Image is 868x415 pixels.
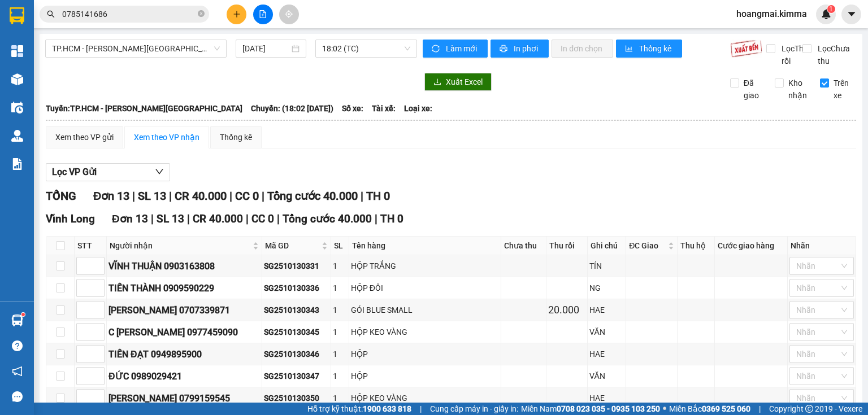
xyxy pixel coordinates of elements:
[375,212,377,225] span: |
[93,189,129,203] span: Đơn 13
[791,239,853,252] div: Nhãn
[12,366,23,377] span: notification
[108,325,260,339] div: C [PERSON_NAME] 0977459090
[262,255,331,277] td: SG2510130331
[259,10,267,18] span: file-add
[187,212,190,225] span: |
[366,189,390,203] span: TH 0
[242,42,289,55] input: 13/10/2025
[351,348,499,360] div: HỘP
[727,7,816,21] span: hoangmai.kimma
[264,304,329,316] div: SG2510130343
[432,45,441,54] span: sync
[307,403,411,415] span: Hỗ trợ kỹ thuật:
[829,77,857,102] span: Trên xe
[777,42,810,67] span: Lọc Thu rồi
[246,212,249,225] span: |
[702,404,750,413] strong: 0369 525 060
[678,237,714,255] th: Thu hộ
[262,321,331,343] td: SG2510130345
[52,40,220,57] span: TP.HCM - Vĩnh Long
[491,40,549,58] button: printerIn phơi
[193,212,243,225] span: CR 40.000
[430,403,518,415] span: Cung cấp máy in - giấy in:
[52,165,97,179] span: Lọc VP Gửi
[108,281,260,295] div: TIẾN THÀNH 0909590229
[784,77,811,102] span: Kho nhận
[669,403,750,415] span: Miền Bắc
[805,405,813,413] span: copyright
[108,369,260,383] div: ĐỨC 0989029421
[11,314,23,326] img: warehouse-icon
[262,343,331,365] td: SG2510130346
[47,10,55,18] span: search
[351,326,499,338] div: HỘP KEO VÀNG
[55,131,114,143] div: Xem theo VP gửi
[433,78,441,87] span: download
[108,303,260,317] div: [PERSON_NAME] 0707339871
[629,239,666,252] span: ĐC Giao
[546,237,587,255] th: Thu rồi
[363,404,411,413] strong: 1900 633 818
[267,189,358,203] span: Tổng cước 40.000
[11,102,23,113] img: warehouse-icon
[235,189,259,203] span: CC 0
[827,5,835,13] sup: 1
[331,237,349,255] th: SL
[349,237,501,255] th: Tên hàng
[616,40,682,58] button: bar-chartThống kê
[446,76,483,88] span: Xuất Excel
[264,282,329,294] div: SG2510130336
[521,403,660,415] span: Miền Nam
[157,212,184,225] span: SL 13
[841,5,861,24] button: caret-down
[11,130,23,142] img: warehouse-icon
[262,365,331,387] td: SG2510130347
[220,131,252,143] div: Thống kê
[108,391,260,405] div: [PERSON_NAME] 0799159545
[420,403,422,415] span: |
[333,392,346,404] div: 1
[548,302,585,318] div: 20.000
[62,8,196,20] input: Tìm tên, số ĐT hoặc mã đơn
[557,404,660,413] strong: 0708 023 035 - 0935 103 250
[264,392,329,404] div: SG2510130350
[663,407,666,411] span: ⚪️
[277,212,280,225] span: |
[233,10,241,18] span: plus
[265,239,319,252] span: Mã GD
[198,10,205,17] span: close-circle
[134,131,199,143] div: Xem theo VP nhận
[227,5,246,24] button: plus
[262,189,264,203] span: |
[500,45,509,54] span: printer
[446,42,479,55] span: Làm mới
[333,282,346,294] div: 1
[46,212,95,225] span: Vĩnh Long
[589,370,624,382] div: VĂN
[847,9,857,19] span: caret-down
[589,304,624,316] div: HAE
[351,370,499,382] div: HỘP
[138,189,166,203] span: SL 13
[333,370,346,382] div: 1
[730,40,762,58] img: 9k=
[361,189,363,203] span: |
[351,392,499,404] div: HỘP KEO VÀNG
[262,299,331,321] td: SG2510130343
[552,40,613,58] button: In đơn chọn
[423,40,488,58] button: syncLàm mới
[589,282,624,294] div: NG
[514,42,540,55] span: In phơi
[589,348,624,360] div: HAE
[283,212,372,225] span: Tổng cước 40.000
[333,260,346,272] div: 1
[110,239,250,252] span: Người nhận
[108,259,260,273] div: VĨNH THUẬN 0903163808
[175,189,227,203] span: CR 40.000
[372,102,396,115] span: Tài xế:
[404,102,432,115] span: Loại xe:
[46,163,170,181] button: Lọc VP Gửi
[351,304,499,316] div: GÓI BLUE SMALL
[588,237,627,255] th: Ghi chú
